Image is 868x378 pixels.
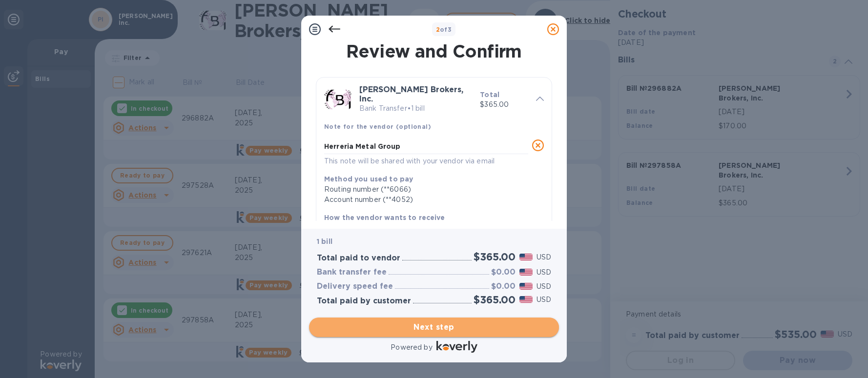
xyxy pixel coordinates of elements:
h2: $365.00 [474,251,516,263]
h3: $0.00 [491,282,516,291]
b: [PERSON_NAME] Brokers, Inc. [359,85,463,103]
p: Bank Transfer • 1 bill [359,103,472,114]
img: Logo [436,341,477,353]
span: 2 [436,26,440,33]
h3: $0.00 [491,268,516,277]
b: How the vendor wants to receive [324,214,445,221]
h3: Total paid to vendor [317,254,400,263]
b: Total [480,91,499,99]
h1: Review and Confirm [314,41,554,61]
p: USD [537,252,551,262]
b: Note for the vendor (optional) [324,123,431,130]
b: Method you used to pay [324,175,413,183]
textarea: Herreria Metal Group [324,142,528,151]
p: USD [537,295,551,305]
img: USD [519,296,533,303]
h3: Delivery speed fee [317,282,393,291]
img: USD [519,254,533,260]
h2: $365.00 [474,294,516,306]
img: USD [519,269,533,276]
span: Next step [317,321,551,333]
div: [PERSON_NAME] Brokers, Inc.Bank Transfer•1 billTotal$365.00Note for the vendor (optional)Herreria... [324,85,544,167]
p: Powered by [391,342,432,353]
b: 1 bill [317,238,332,245]
button: Next step [309,318,559,337]
p: This note will be shared with your vendor via email [324,156,528,167]
div: Account number (**4052) [324,195,536,205]
b: of 3 [436,26,452,33]
h3: Total paid by customer [317,297,411,306]
h3: Bank transfer fee [317,268,387,277]
img: USD [519,283,533,290]
p: USD [537,281,551,292]
p: USD [537,267,551,278]
div: Routing number (**6066) [324,184,536,195]
p: $365.00 [480,99,528,110]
